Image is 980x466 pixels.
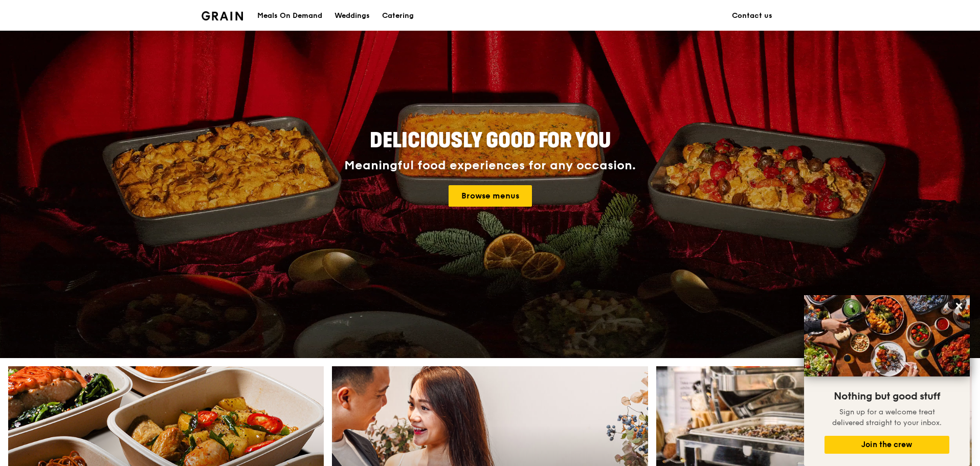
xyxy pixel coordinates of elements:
[449,185,532,207] a: Browse menus
[328,1,376,31] a: Weddings
[202,11,243,20] img: Grain
[382,1,414,31] div: Catering
[370,128,611,153] span: Deliciously good for you
[834,390,940,403] span: Nothing but good stuff
[951,298,967,314] button: Close
[804,295,970,376] img: DSC07876-Edit02-Large.jpeg
[825,436,949,454] button: Join the crew
[376,1,420,31] a: Catering
[306,159,674,173] div: Meaningful food experiences for any occasion.
[726,1,778,31] a: Contact us
[335,1,370,31] div: Weddings
[257,1,322,31] div: Meals On Demand
[832,408,942,427] span: Sign up for a welcome treat delivered straight to your inbox.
